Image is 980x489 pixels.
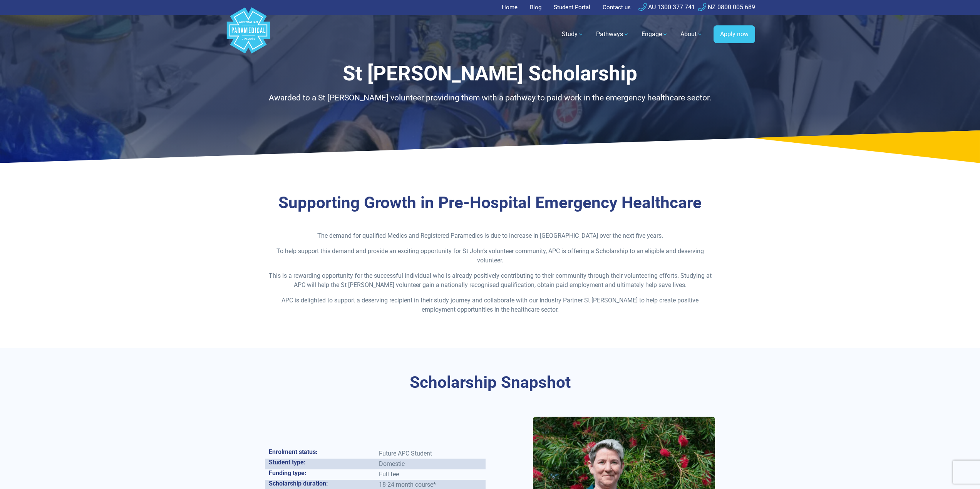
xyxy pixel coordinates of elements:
[591,23,634,45] a: Pathways
[265,271,715,290] p: This is a rewarding opportunity for the successful individual who is already positively contribut...
[714,25,755,43] a: Apply now
[225,15,271,54] a: Australian Paramedical College
[269,448,371,456] h5: Enrolment status:
[265,193,715,213] h3: Supporting Growth in Pre-Hospital Emergency Healthcare
[698,3,755,11] a: NZ 0800 005 689
[269,459,371,466] h5: Student type:
[638,3,695,11] a: AU 1300 377 741
[265,62,715,86] h1: St [PERSON_NAME] Scholarship
[265,92,715,104] p: Awarded to a St [PERSON_NAME] volunteer providing them with a pathway to paid work in the emergen...
[269,469,371,477] h5: Funding type:
[375,469,485,480] td: Full fee
[265,247,715,265] p: To help support this demand and provide an exciting opportunity for St John’s volunteer community...
[265,373,715,392] h3: Scholarship Snapshot
[637,23,673,45] a: Engage
[557,23,588,45] a: Study
[265,231,715,240] p: The demand for qualified Medics and Registered Paramedics is due to increase in [GEOGRAPHIC_DATA]...
[676,23,707,45] a: About
[265,296,715,314] p: APC is delighted to support a deserving recipient in their study journey and collaborate with our...
[375,459,485,469] td: Domestic
[375,448,485,459] td: Future APC Student
[269,480,371,487] h5: Scholarship duration:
